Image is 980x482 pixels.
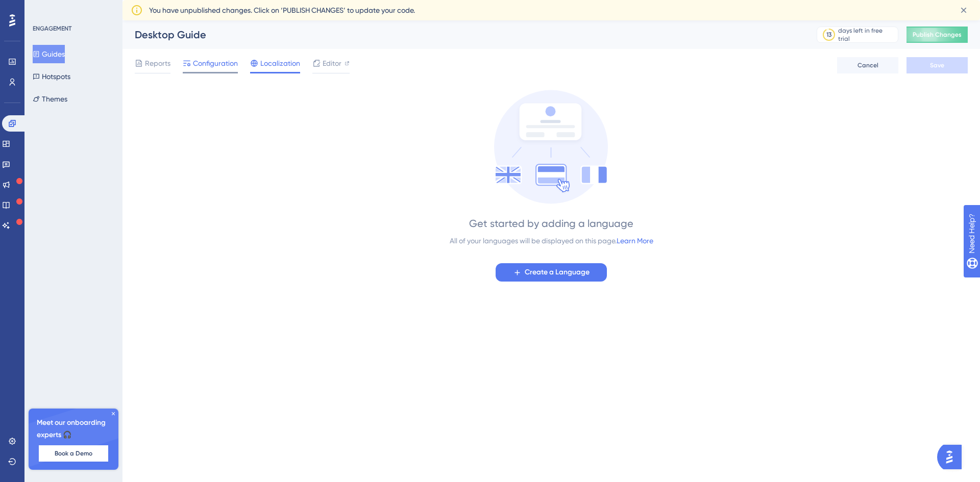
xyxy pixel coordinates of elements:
span: Meet our onboarding experts 🎧 [37,417,110,441]
div: ENGAGEMENT [33,24,71,33]
div: days left in free trial [838,27,895,43]
span: Create a Language [525,266,590,278]
div: 13 [826,31,831,39]
button: Guides [33,45,65,63]
span: You have unpublished changes. Click on ‘PUBLISH CHANGES’ to update your code. [149,4,415,16]
div: All of your languages will be displayed on this page. [450,235,653,247]
a: Learn More [617,237,653,245]
button: Save [906,57,968,73]
span: Localization [260,57,300,69]
button: Create a Language [496,263,607,282]
span: Reports [145,57,170,69]
button: Book a Demo [39,445,108,462]
span: Configuration [193,57,238,69]
span: Cancel [857,61,878,69]
span: Need Help? [24,3,64,15]
span: Save [930,61,944,69]
span: Publish Changes [913,31,962,39]
span: Book a Demo [55,449,92,458]
button: Hotspots [33,67,70,86]
button: Cancel [837,57,898,73]
button: Themes [33,90,67,108]
iframe: UserGuiding AI Assistant Launcher [937,442,968,472]
div: Desktop Guide [135,28,791,42]
span: Editor [323,57,341,69]
button: Publish Changes [906,27,968,43]
div: Get started by adding a language [469,216,633,231]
